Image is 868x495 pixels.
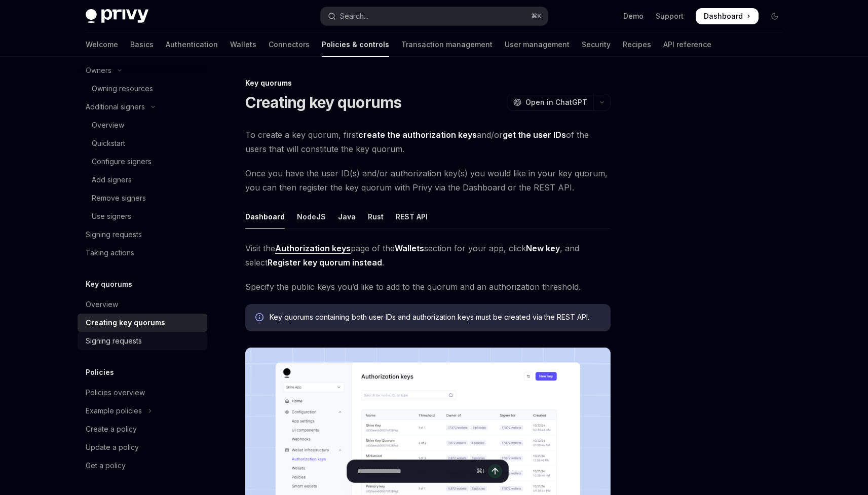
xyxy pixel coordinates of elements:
[245,241,611,270] span: Visit the page of the section for your app, click , and select .
[92,83,153,95] div: Owning resources
[268,257,382,268] strong: Register key quorum instead
[270,312,600,322] span: Key quorums containing both user IDs and authorization keys must be created via the REST API.
[321,7,548,25] button: Open search
[357,460,472,482] input: Ask a question...
[86,278,132,290] h5: Key quorums
[340,10,368,22] div: Search...
[525,97,587,107] span: Open in ChatGPT
[86,405,142,417] div: Example policies
[78,116,207,134] a: Overview
[86,423,137,435] div: Create a policy
[338,205,356,229] div: Java
[78,402,207,420] button: Toggle Example policies section
[78,171,207,189] a: Add signers
[78,207,207,225] a: Use signers
[78,244,207,262] a: Taking actions
[78,189,207,207] a: Remove signers
[507,94,593,111] button: Open in ChatGPT
[92,210,131,222] div: Use signers
[92,174,132,186] div: Add signers
[656,11,684,21] a: Support
[86,101,145,113] div: Additional signers
[275,243,351,254] a: Authorization keys
[166,32,218,57] a: Authentication
[623,11,644,21] a: Demo
[86,247,134,259] div: Taking actions
[86,32,118,57] a: Welcome
[269,32,310,57] a: Connectors
[86,229,142,241] div: Signing requests
[767,8,783,24] button: Toggle dark mode
[245,205,285,229] div: Dashboard
[230,32,256,57] a: Wallets
[92,137,125,149] div: Quickstart
[358,130,477,140] a: create the authorization keys
[130,32,154,57] a: Basics
[396,205,428,229] div: REST API
[92,119,124,131] div: Overview
[78,456,207,475] a: Get a policy
[503,130,566,140] a: get the user IDs
[86,335,142,347] div: Signing requests
[245,78,611,88] div: Key quorums
[78,384,207,402] a: Policies overview
[78,295,207,314] a: Overview
[92,156,152,168] div: Configure signers
[297,205,326,229] div: NodeJS
[582,32,611,57] a: Security
[368,205,384,229] div: Rust
[78,80,207,98] a: Owning resources
[78,332,207,350] a: Signing requests
[86,298,118,311] div: Overview
[704,11,743,21] span: Dashboard
[505,32,570,57] a: User management
[322,32,389,57] a: Policies & controls
[86,460,126,472] div: Get a policy
[623,32,651,57] a: Recipes
[245,280,611,294] span: Specify the public keys you’d like to add to the quorum and an authorization threshold.
[86,317,165,329] div: Creating key quorums
[255,313,266,323] svg: Info
[245,128,611,156] span: To create a key quorum, first and/or of the users that will constitute the key quorum.
[696,8,759,24] a: Dashboard
[245,93,402,111] h1: Creating key quorums
[531,12,542,20] span: ⌘ K
[78,438,207,456] a: Update a policy
[488,464,502,478] button: Send message
[78,420,207,438] a: Create a policy
[78,153,207,171] a: Configure signers
[395,243,424,253] strong: Wallets
[86,366,114,378] h5: Policies
[86,9,148,23] img: dark logo
[92,192,146,204] div: Remove signers
[86,387,145,399] div: Policies overview
[663,32,711,57] a: API reference
[78,98,207,116] button: Toggle Additional signers section
[86,441,139,453] div: Update a policy
[78,225,207,244] a: Signing requests
[245,166,611,195] span: Once you have the user ID(s) and/or authorization key(s) you would like in your key quorum, you c...
[401,32,493,57] a: Transaction management
[526,243,560,253] strong: New key
[78,134,207,153] a: Quickstart
[78,314,207,332] a: Creating key quorums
